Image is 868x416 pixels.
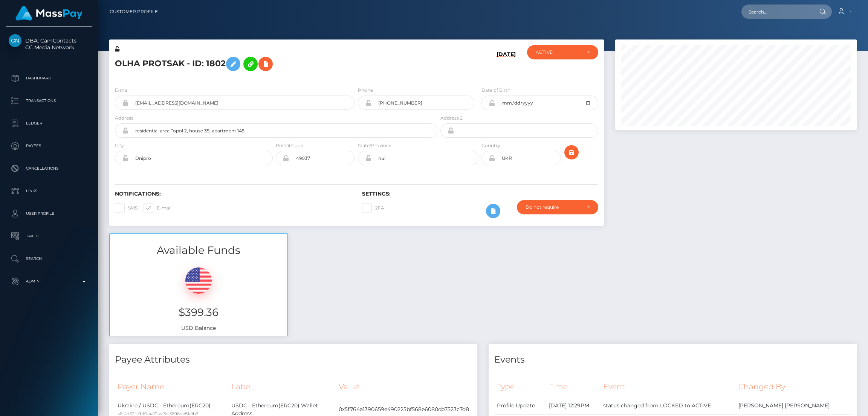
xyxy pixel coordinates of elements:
p: Taxes [9,231,89,242]
a: Ledger [6,114,92,133]
p: Dashboard [9,73,89,84]
a: Customer Profile [110,4,158,20]
h4: Payee Attributes [115,353,472,366]
a: Dashboard [6,69,92,88]
h3: $399.36 [115,305,282,320]
h4: Events [494,353,851,366]
p: Admin [9,276,89,287]
td: [DATE] 12:29PM [546,397,601,414]
p: Ledger [9,118,89,129]
a: Search [6,249,92,268]
label: Date of Birth [481,87,510,94]
label: Phone [358,87,373,94]
button: Do not require [517,200,598,214]
h6: Settings: [362,191,598,197]
span: DBA: CamContacts CC Media Network [6,37,92,51]
td: [PERSON_NAME] [PERSON_NAME] [736,397,851,414]
button: ACTIVE [527,45,598,59]
div: Do not require [526,204,581,210]
td: Profile Update [494,397,546,414]
input: Search... [741,5,812,19]
a: Admin [6,272,92,291]
label: City [115,142,124,149]
h3: Available Funds [110,243,287,258]
a: Cancellations [6,159,92,178]
th: Event [601,377,736,397]
th: Time [546,377,601,397]
th: Payer Name [115,377,229,397]
label: State/Province [358,142,391,149]
p: Search [9,253,89,264]
div: ACTIVE [536,49,581,55]
a: User Profile [6,204,92,223]
p: User Profile [9,208,89,219]
h6: [DATE] [497,51,516,77]
img: CC Media Network [9,34,21,47]
label: SMS [115,203,138,213]
p: Links [9,185,89,197]
th: Label [229,377,336,397]
div: USD Balance [110,258,287,336]
td: status changed from LOCKED to ACTIVE [601,397,736,414]
h5: OLHA PROTSAK - ID: 1802 [115,53,433,75]
label: Address [115,115,133,121]
img: MassPay Logo [15,6,83,21]
img: USD.png [185,267,212,294]
p: Payees [9,140,89,152]
p: Transactions [9,95,89,106]
th: Changed By [736,377,851,397]
a: Links [6,182,92,200]
th: Value [336,377,472,397]
label: 2FA [362,203,384,213]
label: E-mail [144,203,171,213]
label: Address 2 [440,115,463,121]
label: E-mail [115,87,130,94]
a: Payees [6,137,92,155]
h6: Notifications: [115,191,351,197]
a: Taxes [6,227,92,246]
label: Postal Code [276,142,303,149]
a: Transactions [6,91,92,110]
label: Country [481,142,500,149]
p: Cancellations [9,163,89,174]
th: Type [494,377,546,397]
